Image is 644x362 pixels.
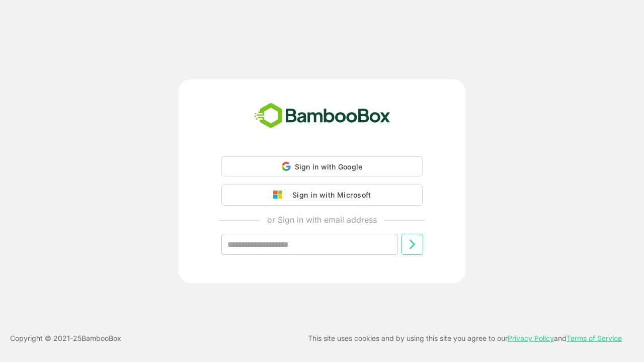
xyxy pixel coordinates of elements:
a: Terms of Service [567,334,622,342]
div: Sign in with Google [221,156,423,176]
p: Copyright © 2021- 25 BambooBox [10,332,121,344]
p: or Sign in with email address [267,214,377,226]
a: Privacy Policy [508,334,554,342]
p: This site uses cookies and by using this site you agree to our and [308,332,622,344]
span: Sign in with Google [295,162,363,171]
img: google [273,191,287,200]
img: bamboobox [249,100,396,133]
button: Sign in with Microsoft [221,185,423,206]
div: Sign in with Microsoft [287,189,371,202]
